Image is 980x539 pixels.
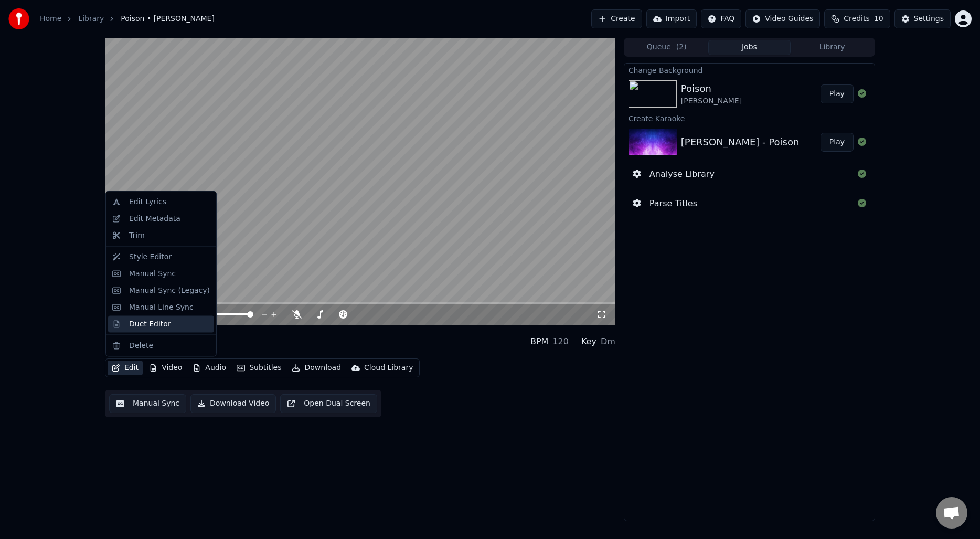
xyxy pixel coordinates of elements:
nav: breadcrumb [40,14,215,24]
div: Style Editor [129,251,172,262]
button: Settings [894,9,951,28]
button: Audio [188,361,230,375]
div: Duet Editor [129,319,171,329]
a: Library [78,14,104,24]
div: [PERSON_NAME] - Poison [681,135,799,150]
div: Parse Titles [649,197,697,210]
div: Change Background [624,64,875,76]
div: Cloud Library [364,363,413,373]
div: BPM [530,335,548,348]
span: Poison • [PERSON_NAME] [121,14,215,24]
button: Download Video [190,394,276,413]
button: Video Guides [745,9,820,28]
div: Poison [681,81,742,96]
div: Manual Sync (Legacy) [129,285,210,295]
button: Credits10 [824,9,890,28]
button: Subtitles [232,361,285,375]
div: Key [581,335,596,348]
button: Download [287,361,345,375]
button: FAQ [701,9,741,28]
div: Edit Lyrics [129,197,166,207]
div: Edit Metadata [129,213,180,224]
button: Play [821,133,854,152]
button: Library [791,40,874,55]
div: Settings [914,14,944,24]
button: Manual Sync [109,394,186,413]
button: Play [821,84,854,103]
div: Manual Sync [129,268,176,279]
div: Trim [129,230,145,240]
button: Jobs [708,40,791,55]
button: Video [145,361,186,375]
span: ( 2 ) [676,42,687,52]
div: Analyse Library [649,168,715,181]
button: Open Dual Screen [280,394,377,413]
div: Create Karaoke [624,112,875,124]
div: Manual Line Sync [129,302,194,312]
div: 120 [552,335,569,348]
span: Credits [844,14,869,24]
div: [PERSON_NAME] [681,96,742,107]
a: Home [40,14,61,24]
div: Poison [105,329,166,344]
img: youka [8,8,29,29]
button: Create [591,9,642,28]
div: Dm [601,335,615,348]
div: Open chat [936,497,967,529]
button: Import [646,9,697,28]
button: Queue [625,40,708,55]
div: Delete [129,340,153,351]
button: Edit [108,361,143,375]
span: 10 [874,14,883,24]
div: [PERSON_NAME] [105,344,166,354]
